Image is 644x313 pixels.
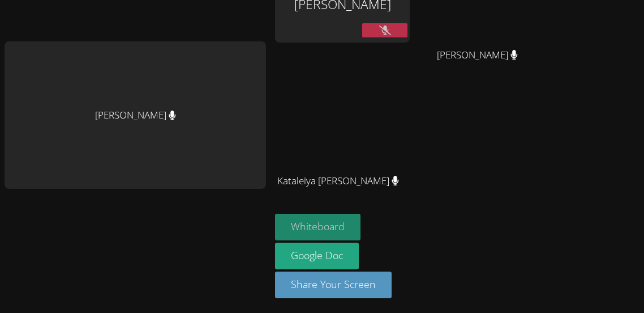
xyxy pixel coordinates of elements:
[5,41,266,189] div: [PERSON_NAME]
[277,173,399,189] span: Kataleiya [PERSON_NAME]
[275,243,359,269] a: Google Doc
[275,272,392,298] button: Share Your Screen
[437,47,518,64] span: [PERSON_NAME]
[275,214,360,240] button: Whiteboard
